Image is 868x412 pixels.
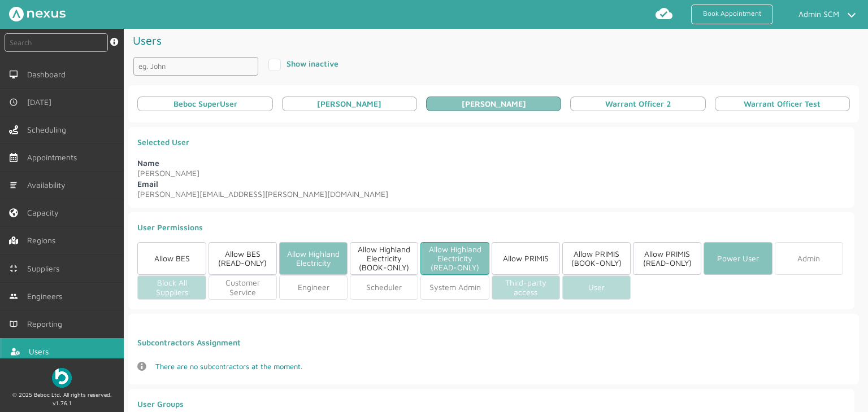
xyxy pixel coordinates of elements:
span: [PERSON_NAME] [137,168,199,178]
img: md-time.svg [9,98,18,107]
img: scheduling-left-menu.svg [9,125,18,134]
div: Customer Service [209,275,277,299]
span: Appointments [27,153,81,162]
img: appointments-left-menu.svg [9,153,18,162]
label: Selected User [133,132,850,152]
span: Reporting [27,319,67,328]
img: Nexus [9,7,66,21]
span: Scheduling [27,125,71,134]
span: Regions [27,236,60,245]
span: Engineers [27,292,67,301]
input: eg. John [133,57,258,76]
div: dom.jones@smartchoicemetering.co.uk [317,99,381,108]
img: md-cloud-done.svg [655,5,673,23]
img: md-contract.svg [9,264,18,273]
div: Allow Highland Electricity [279,242,348,275]
div: Scheduler [350,275,418,299]
img: md-desktop.svg [9,70,18,79]
label: Subcontractors Assignment [133,332,854,353]
img: md-book.svg [9,319,18,328]
span: Users [29,347,53,356]
span: Suppliers [27,264,64,273]
span: Availability [27,181,70,190]
div: Allow PRIMIS (BOOK-ONLY) [562,242,631,275]
label: Show inactive [268,59,338,68]
div: Third-party access [492,275,560,299]
a: Book Appointment [691,5,773,24]
div: Allow BES [137,242,206,275]
div: Allow Highland Electricity (BOOK-ONLY) [350,242,418,275]
span: Capacity [27,208,63,217]
div: Luke.gannon@smartchoicemetering.co.uk [462,99,526,108]
div: warrantofficer2@gmail.com [605,99,671,108]
h1: Users [133,29,498,52]
img: Beboc Logo [52,368,72,388]
div: Allow BES (READ-ONLY) [209,242,277,275]
div: superuserx@superuserx.com [173,99,237,108]
span: [DATE] [27,98,56,107]
div: Allow Highland Electricity (READ-ONLY) [420,242,489,275]
img: md-list.svg [9,181,18,190]
input: Search by: Ref, PostCode, MPAN, MPRN, Account, Customer [5,33,108,52]
label: Name [137,157,487,169]
span: Dashboard [27,70,70,79]
div: warrantofficer@gmail.com [744,99,821,108]
div: Power User [704,242,772,275]
img: regions.left-menu.svg [9,236,18,245]
div: Admin [775,242,843,275]
div: Block All Suppliers [137,275,206,299]
img: md-people.svg [9,292,18,301]
img: capacity-left-menu.svg [9,208,18,217]
span: [PERSON_NAME][EMAIL_ADDRESS][PERSON_NAME][DOMAIN_NAME] [137,189,388,199]
div: User [562,275,631,299]
div: Engineer [279,275,348,299]
img: user-left-menu.svg [11,347,20,356]
div: System Admin [420,275,489,299]
div: Allow PRIMIS (READ-ONLY) [633,242,701,275]
span: There are no subcontractors at the moment. [155,362,302,371]
div: Allow PRIMIS [492,242,560,275]
label: Email [137,178,487,190]
label: User Permissions [133,217,850,238]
